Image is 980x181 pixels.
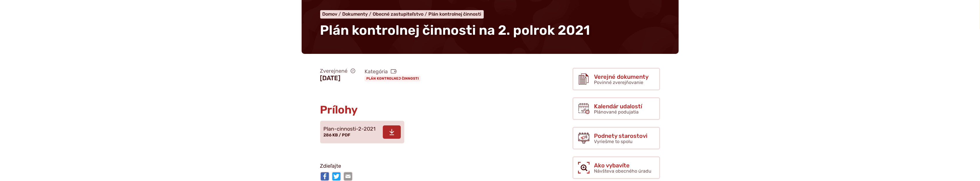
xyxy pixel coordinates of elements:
[320,172,329,181] img: Zdieľať na Facebooku
[594,133,648,139] span: Podnety starostovi
[343,11,373,17] a: Dokumenty
[573,97,660,120] a: Kalendár udalostí Plánované podujatia
[373,11,424,17] span: Obecné zastupiteľstvo
[320,104,526,116] h2: Prílohy
[320,22,590,38] span: Plán kontrolnej činnosti na 2. polrok 2021
[429,11,481,17] a: Plán kontrolnej činnosti
[594,80,644,85] span: Povinné zverejňovanie
[573,156,660,179] a: Ako vybavíte Návšteva obecného úradu
[324,126,376,132] span: Plan-cinnosti-2-2021
[594,168,652,174] span: Návšteva obecného úradu
[320,68,355,74] span: Zverejnené
[594,162,652,169] span: Ako vybavíte
[365,68,423,75] span: Kategória
[323,11,343,17] a: Domov
[373,11,429,17] a: Obecné zastupiteľstvo
[594,103,642,109] span: Kalendár udalostí
[594,74,649,80] span: Verejné dokumenty
[594,139,633,144] span: Vyriešme to spolu
[573,127,660,149] a: Podnety starostovi Vyriešme to spolu
[594,109,639,115] span: Plánované podujatia
[573,68,660,90] a: Verejné dokumenty Povinné zverejňovanie
[320,162,526,171] p: Zdieľajte
[365,76,421,81] a: Plán kontrolnej činnosti
[324,133,351,138] span: 286 KB / PDF
[323,11,338,17] span: Domov
[332,172,341,181] img: Zdieľať na Twitteri
[343,172,353,181] img: Zdieľať e-mailom
[320,74,355,82] figcaption: [DATE]
[320,121,404,143] a: Plan-cinnosti-2-2021 286 KB / PDF
[343,11,368,17] span: Dokumenty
